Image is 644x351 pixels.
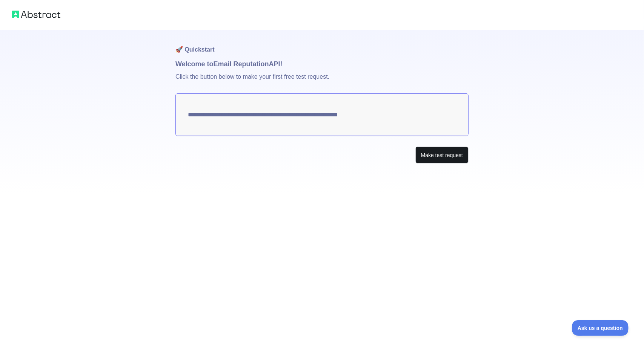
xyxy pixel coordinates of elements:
[175,59,469,69] h1: Welcome to Email Reputation API!
[12,9,60,20] img: Abstract logo
[175,69,469,93] p: Click the button below to make your first free test request.
[175,30,469,59] h1: 🚀 Quickstart
[572,320,629,336] iframe: Toggle Customer Support
[415,147,469,163] button: Make test request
